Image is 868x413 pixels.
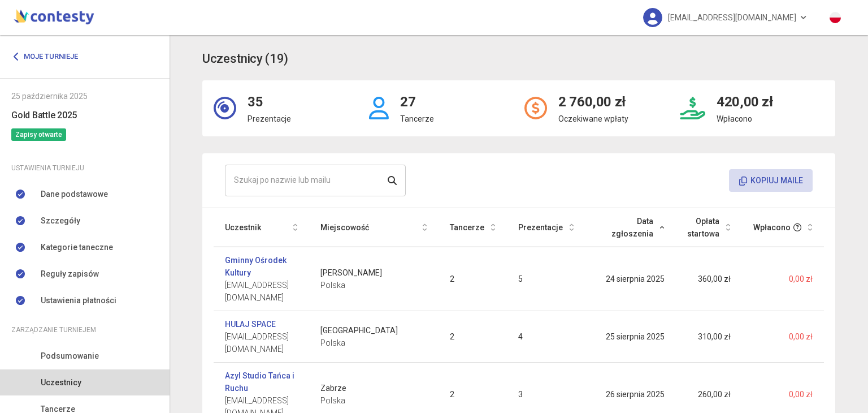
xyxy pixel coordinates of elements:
[400,92,434,113] h2: 27
[41,188,108,200] span: Dane podstawowe
[225,369,298,394] a: Azyl Studio Tańca i Ruchu
[717,92,773,113] h2: 420,00 zł
[753,221,791,234] span: Wpłacono
[507,208,585,247] th: Prezentacje
[742,311,824,363] td: 0,00 zł
[309,208,439,247] th: Miejscowość
[41,350,99,362] span: Podsumowanie
[558,92,628,113] h2: 2 760,00 zł
[202,49,288,69] h3: Uczestnicy (19)
[439,247,507,311] td: 2
[668,6,796,29] span: [EMAIL_ADDRESS][DOMAIN_NAME]
[225,318,276,330] a: HULAJ SPACE
[558,113,628,125] p: Oczekiwane wpłaty
[214,208,309,247] th: Uczestnik
[225,330,298,355] span: [EMAIL_ADDRESS][DOMAIN_NAME]
[11,108,158,122] h6: Gold Battle 2025
[717,113,773,125] p: Wpłacono
[676,247,742,311] td: 360,00 zł
[320,266,427,279] span: [PERSON_NAME]
[320,394,427,407] span: Polska
[742,247,824,311] td: 0,00 zł
[225,254,298,279] a: Gminny Ośrodek Kultury
[320,279,427,291] span: Polska
[507,247,585,311] td: 5
[507,311,585,363] td: 4
[41,268,99,280] span: Reguły zapisów
[11,324,96,336] span: Zarządzanie turniejem
[585,247,676,311] td: 24 sierpnia 2025
[676,311,742,363] td: 310,00 zł
[41,376,81,389] span: Uczestnicy
[11,162,158,174] div: Ustawienia turnieju
[248,113,291,125] p: Prezentacje
[248,92,291,113] h2: 35
[11,90,158,102] div: 25 października 2025
[11,46,86,67] a: Moje turnieje
[41,294,116,307] span: Ustawienia płatności
[400,113,434,125] p: Tancerze
[41,214,80,227] span: Szczegóły
[676,208,742,247] th: Opłata startowa
[585,311,676,363] td: 25 sierpnia 2025
[225,279,298,304] span: [EMAIL_ADDRESS][DOMAIN_NAME]
[729,169,813,192] button: Kopiuj maile
[320,337,427,349] span: Polska
[320,324,427,337] span: [GEOGRAPHIC_DATA]
[41,241,113,253] span: Kategorie taneczne
[585,208,676,247] th: Data zgłoszenia
[439,311,507,363] td: 2
[439,208,507,247] th: Tancerze
[11,128,66,141] span: Zapisy otwarte
[320,382,427,394] span: Zabrze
